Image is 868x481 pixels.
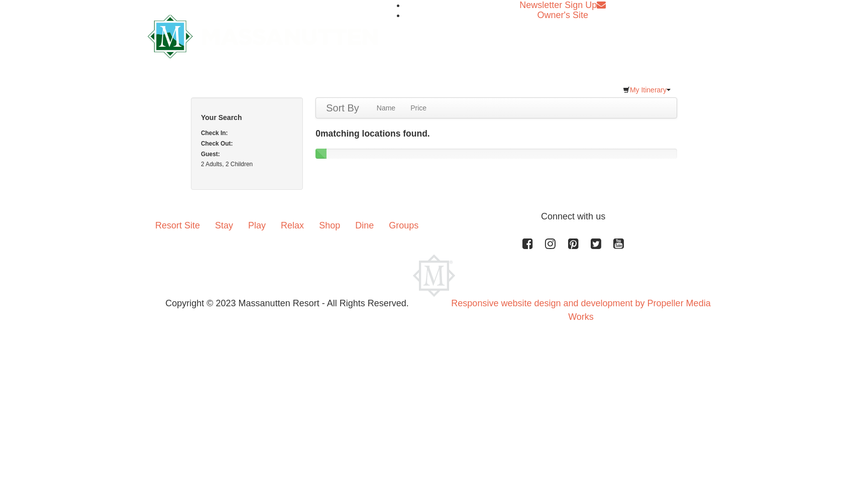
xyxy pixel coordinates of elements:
[403,98,434,118] a: Price
[241,210,273,241] a: Play
[148,210,720,223] p: Connect with us
[201,140,233,147] strong: Check Out:
[537,10,588,20] a: Owner's Site
[348,210,381,241] a: Dine
[148,210,207,241] a: Resort Site
[413,255,455,297] img: Massanutten Resort Logo
[207,210,241,241] a: Stay
[140,297,434,310] p: Copyright © 2023 Massanutten Resort - All Rights Reserved.
[201,151,220,158] strong: Guest:
[273,210,311,241] a: Relax
[201,112,293,123] h5: Your Search
[369,98,403,118] a: Name
[616,82,677,97] a: My Itinerary
[148,23,378,47] a: Massanutten Resort
[201,159,293,169] div: 2 Adults, 2 Children
[315,129,320,139] span: 0
[311,210,348,241] a: Shop
[451,298,710,322] a: Responsive website design and development by Propeller Media Works
[381,210,426,241] a: Groups
[201,130,228,137] strong: Check In:
[148,15,378,58] img: Massanutten Resort Logo
[316,98,369,118] a: Sort By
[315,129,677,139] h4: matching locations found.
